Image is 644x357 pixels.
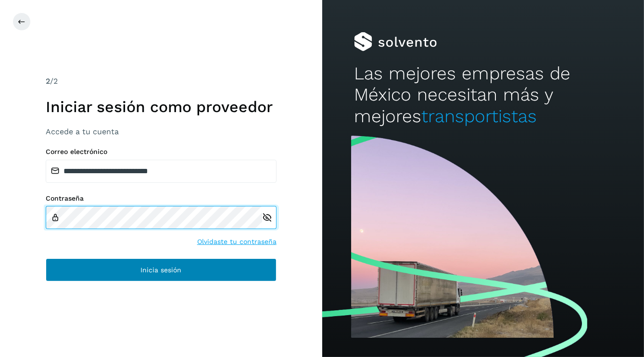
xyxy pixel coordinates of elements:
[46,98,277,116] h1: Iniciar sesión como proveedor
[46,258,277,281] button: Inicia sesión
[46,194,277,203] label: Contraseña
[46,127,277,136] h3: Accede a tu cuenta
[46,148,277,156] label: Correo electrónico
[354,63,612,127] h2: Las mejores empresas de México necesitan más y mejores
[197,237,277,247] a: Olvidaste tu contraseña
[421,106,537,127] span: transportistas
[46,76,277,87] div: /2
[46,76,50,86] span: 2
[140,267,181,273] span: Inicia sesión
